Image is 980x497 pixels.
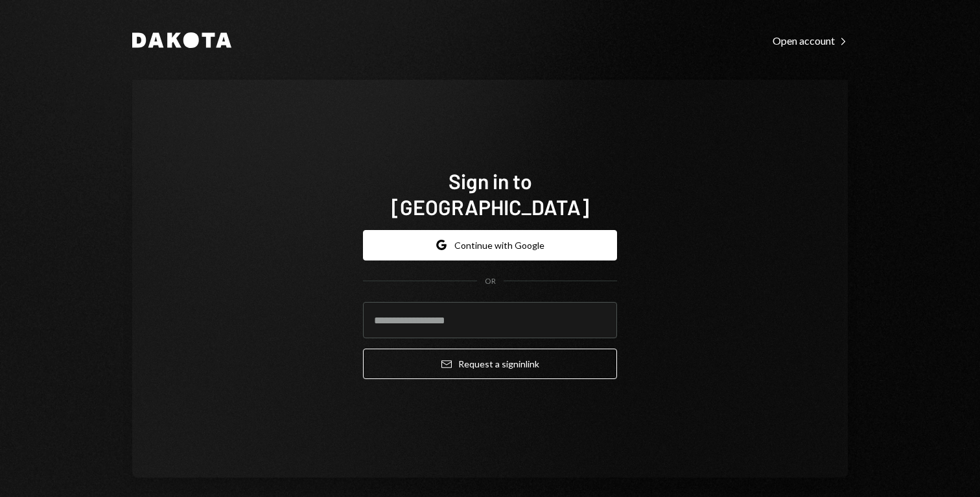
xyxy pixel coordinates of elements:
div: Open account [773,34,848,47]
button: Continue with Google [363,230,617,260]
h1: Sign in to [GEOGRAPHIC_DATA] [363,168,617,220]
a: Open account [773,33,848,47]
div: OR [485,276,496,287]
button: Request a signinlink [363,349,617,379]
